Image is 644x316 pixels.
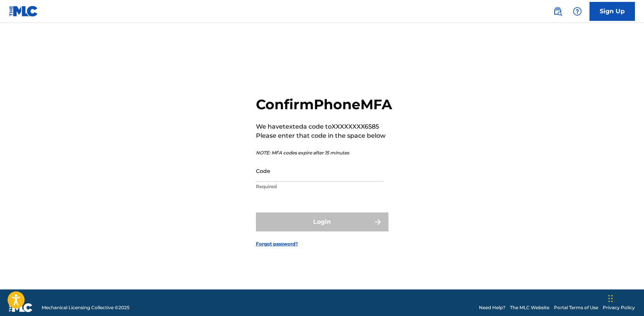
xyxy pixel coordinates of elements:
img: help [573,7,582,16]
iframe: Chat Widget [606,280,644,316]
img: search [553,7,562,16]
a: Public Search [550,4,565,19]
a: Sign Up [589,2,635,21]
p: Please enter that code in the space below [256,131,392,140]
img: MLC Logo [9,6,38,17]
span: Mechanical Licensing Collective © 2025 [42,304,129,311]
a: Forgot password? [256,241,298,247]
img: logo [9,303,33,312]
p: Required [256,183,384,190]
div: Help [570,4,585,19]
a: The MLC Website [510,304,549,311]
a: Portal Terms of Use [554,304,598,311]
p: NOTE: MFA codes expire after 15 minutes [256,149,392,156]
h2: Confirm Phone MFA [256,96,392,113]
p: We have texted a code to XXXXXXXX6585 [256,122,392,131]
a: Privacy Policy [603,304,635,311]
div: Drag [608,287,613,310]
a: Need Help? [479,304,505,311]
